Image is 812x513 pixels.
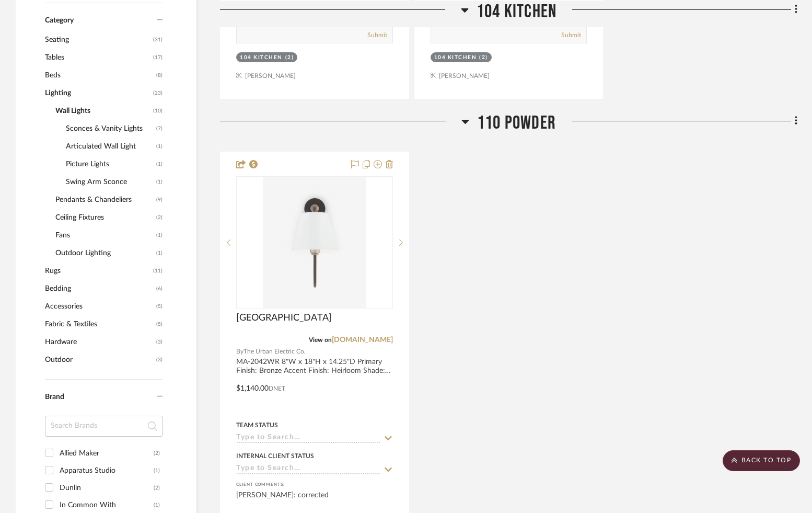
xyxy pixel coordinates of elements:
[236,464,380,474] input: Type to Search…
[367,30,387,40] button: Submit
[156,138,163,155] span: (1)
[45,393,64,401] span: Brand
[153,31,163,48] span: (31)
[45,351,154,369] span: Outdoor
[66,155,154,173] span: Picture Lights
[723,450,800,471] scroll-to-top-button: BACK TO TOP
[156,316,163,333] span: (5)
[285,54,294,62] div: (2)
[45,280,154,298] span: Bedding
[243,347,306,357] span: The Urban Electric Co.
[236,347,243,357] span: By
[309,337,332,343] span: View on
[45,262,150,280] span: Rugs
[55,102,150,120] span: Wall Lights
[263,177,367,308] img: Nyhavn
[45,416,163,437] input: Search Brands
[434,54,477,62] div: 104 KITCHEN
[156,209,163,226] span: (2)
[156,67,163,84] span: (8)
[55,209,154,226] span: Ceiling Fixtures
[561,30,581,40] button: Submit
[55,226,154,244] span: Fans
[55,244,154,262] span: Outdoor Lighting
[236,490,393,511] div: [PERSON_NAME]: corrected
[45,49,150,66] span: Tables
[45,66,154,84] span: Beds
[153,85,163,101] span: (23)
[45,298,154,315] span: Accessories
[60,445,154,462] div: Allied Maker
[236,451,314,461] div: Internal Client Status
[154,480,160,496] div: (2)
[236,312,332,324] span: [GEOGRAPHIC_DATA]
[156,191,163,208] span: (9)
[156,351,163,368] span: (3)
[332,336,393,344] a: [DOMAIN_NAME]
[156,120,163,137] span: (7)
[156,174,163,190] span: (1)
[236,420,278,430] div: Team Status
[60,462,154,479] div: Apparatus Studio
[55,191,154,209] span: Pendants & Chandeliers
[66,120,154,138] span: Sconces & Vanity Lights
[240,54,283,62] div: 104 KITCHEN
[154,462,160,479] div: (1)
[60,480,154,496] div: Dunlin
[236,434,380,443] input: Type to Search…
[45,315,154,333] span: Fabric & Textiles
[45,333,154,351] span: Hardware
[156,298,163,315] span: (5)
[45,31,150,49] span: Seating
[156,156,163,173] span: (1)
[156,334,163,350] span: (3)
[156,227,163,244] span: (1)
[153,102,163,119] span: (10)
[156,245,163,261] span: (1)
[154,445,160,462] div: (2)
[153,49,163,66] span: (17)
[477,112,556,134] span: 110 POWDER
[45,16,74,25] span: Category
[45,84,150,102] span: Lighting
[66,138,154,155] span: Articulated Wall Light
[66,173,154,191] span: Swing Arm Sconce
[153,263,163,279] span: (11)
[479,54,488,62] div: (2)
[156,280,163,297] span: (6)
